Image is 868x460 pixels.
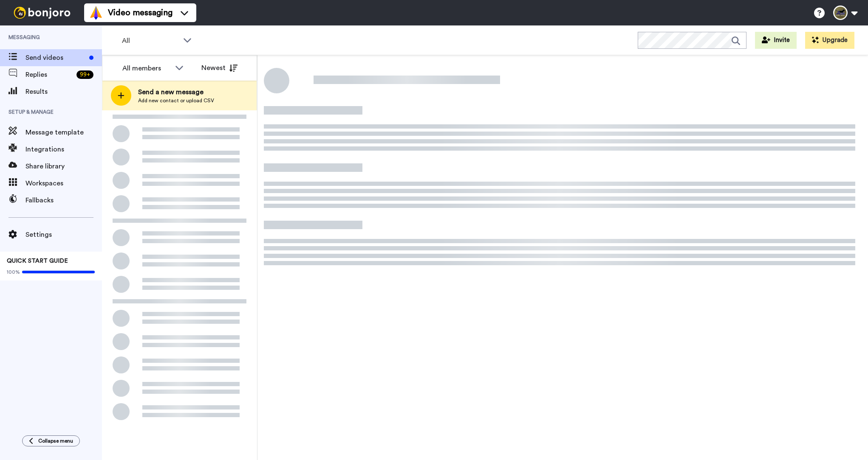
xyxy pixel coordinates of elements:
[76,70,93,79] div: 99 +
[25,178,102,188] span: Workspaces
[195,59,244,76] button: Newest
[25,144,102,154] span: Integrations
[25,70,73,80] span: Replies
[89,6,103,20] img: vm-color.svg
[25,87,102,97] span: Results
[138,97,214,104] span: Add new contact or upload CSV
[755,32,797,49] button: Invite
[25,53,86,63] span: Send videos
[138,87,214,97] span: Send a new message
[22,435,80,446] button: Collapse menu
[25,127,102,137] span: Message template
[122,63,171,73] div: All members
[108,7,172,19] span: Video messaging
[38,438,73,444] span: Collapse menu
[7,258,68,264] span: QUICK START GUIDE
[25,230,102,240] span: Settings
[25,161,102,171] span: Share library
[10,7,74,19] img: bj-logo-header-white.svg
[805,32,854,49] button: Upgrade
[122,36,179,46] span: All
[25,195,102,205] span: Fallbacks
[7,269,20,275] span: 100%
